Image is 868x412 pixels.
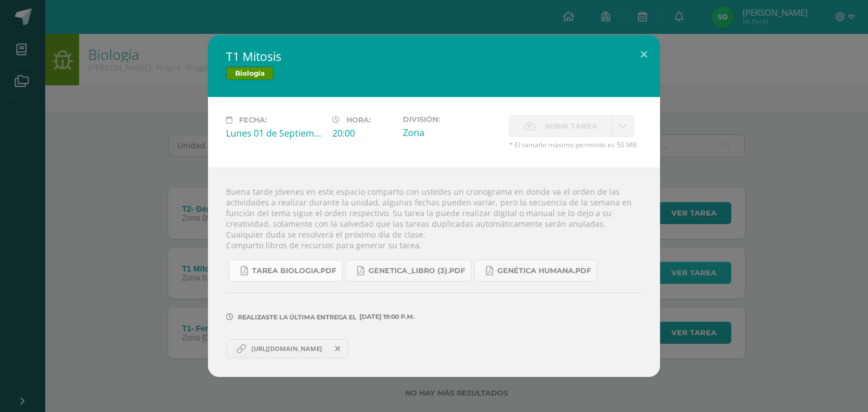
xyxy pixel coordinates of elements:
[346,116,371,124] span: Hora:
[239,116,267,124] span: Fecha:
[368,266,465,275] span: Genetica_LIBRO (3).pdf
[497,266,591,275] span: Genética humana.pdf
[226,127,323,139] div: Lunes 01 de Septiembre
[246,344,328,353] span: [URL][DOMAIN_NAME]
[403,115,500,124] label: División:
[229,260,342,282] a: Tarea biologia.pdf
[208,168,660,376] div: Buena tarde jóvenes en este espacio comparto con ustedes un cronograma en donde va el orden de la...
[226,339,348,358] a: [URL][DOMAIN_NAME]
[509,140,642,150] span: * El tamaño máximo permitido es 50 MB
[238,313,357,321] span: Realizaste la última entrega el
[403,126,500,139] div: Zona
[612,115,634,137] a: La fecha de entrega ha expirado
[357,317,415,317] span: [DATE] 19:00 p.m.
[509,115,612,137] label: La fecha de entrega ha expirado
[628,35,660,73] button: Close (Esc)
[545,116,597,137] span: Subir tarea
[252,266,336,275] span: Tarea biologia.pdf
[328,343,348,355] span: Remover entrega
[226,67,274,80] span: Biología
[226,49,642,64] h2: T1 Mitosis
[345,260,471,282] a: Genetica_LIBRO (3).pdf
[332,127,394,139] div: 20:00
[474,260,597,282] a: Genética humana.pdf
